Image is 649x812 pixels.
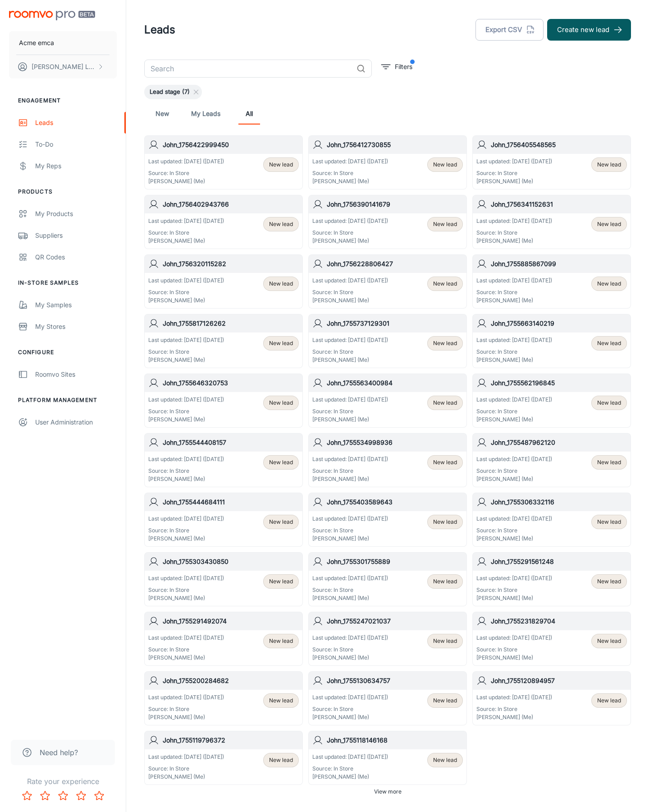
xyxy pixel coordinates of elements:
h6: John_1755544408157 [163,438,299,448]
p: [PERSON_NAME] (Me) [312,773,388,781]
a: John_1755562196845Last updated: [DATE] ([DATE])Source: In Store[PERSON_NAME] (Me)New lead [472,374,631,428]
span: New lead [433,399,457,407]
div: User Administration [35,417,117,427]
span: New lead [597,697,621,705]
p: [PERSON_NAME] (Me) [312,356,388,364]
span: New lead [433,339,457,347]
span: New lead [269,280,293,288]
button: filter [379,60,415,74]
h6: John_1755663140219 [491,318,627,328]
p: [PERSON_NAME] (Me) [148,773,224,781]
a: John_1755487962120Last updated: [DATE] ([DATE])Source: In Store[PERSON_NAME] (Me)New lead [472,433,631,487]
span: New lead [433,220,457,228]
p: [PERSON_NAME] (Me) [312,177,388,185]
p: Rate your experience [7,776,119,787]
a: John_1755119796372Last updated: [DATE] ([DATE])Source: In Store[PERSON_NAME] (Me)New lead [144,731,303,785]
span: New lead [433,161,457,169]
p: Source: In Store [476,646,552,654]
p: Last updated: [DATE] ([DATE]) [312,396,388,404]
span: New lead [597,577,621,586]
h6: John_1756320115282 [163,259,299,269]
p: [PERSON_NAME] (Me) [476,177,552,185]
a: John_1756390141679Last updated: [DATE] ([DATE])Source: In Store[PERSON_NAME] (Me)New lead [308,195,467,249]
p: Acme emca [19,38,54,48]
p: [PERSON_NAME] (Me) [312,654,388,662]
button: Rate 5 star [90,787,108,805]
a: John_1755200284682Last updated: [DATE] ([DATE])Source: In Store[PERSON_NAME] (Me)New lead [144,671,303,725]
h6: John_1755247021037 [327,616,463,626]
span: Lead stage (7) [144,88,195,97]
button: [PERSON_NAME] Leaptools [9,55,117,78]
p: Last updated: [DATE] ([DATE]) [148,217,224,225]
span: New lead [597,637,621,645]
h6: John_1755200284682 [163,676,299,686]
p: [PERSON_NAME] (Me) [312,475,388,483]
p: [PERSON_NAME] (Me) [476,237,552,245]
button: Rate 4 star [72,787,90,805]
a: John_1755403589643Last updated: [DATE] ([DATE])Source: In Store[PERSON_NAME] (Me)New lead [308,493,467,547]
p: [PERSON_NAME] (Me) [476,654,552,662]
a: My Leads [191,103,220,125]
p: Last updated: [DATE] ([DATE]) [148,753,224,761]
h6: John_1755119796372 [163,735,299,745]
button: Rate 2 star [36,787,54,805]
h6: John_1755444684111 [163,497,299,507]
span: New lead [269,518,293,526]
h6: John_1756402943766 [163,199,299,209]
p: Last updated: [DATE] ([DATE]) [312,455,388,463]
p: [PERSON_NAME] (Me) [148,475,224,483]
span: New lead [269,220,293,228]
p: Last updated: [DATE] ([DATE]) [476,455,552,463]
p: Source: In Store [476,169,552,177]
button: Rate 1 star [18,787,36,805]
div: To-do [35,139,117,149]
p: [PERSON_NAME] Leaptools [32,62,95,72]
p: Source: In Store [312,288,388,296]
p: [PERSON_NAME] (Me) [476,594,552,602]
p: Source: In Store [312,646,388,654]
span: New lead [597,339,621,347]
p: Source: In Store [476,288,552,296]
p: [PERSON_NAME] (Me) [312,594,388,602]
a: John_1755247021037Last updated: [DATE] ([DATE])Source: In Store[PERSON_NAME] (Me)New lead [308,612,467,666]
h6: John_1756390141679 [327,199,463,209]
p: Source: In Store [312,586,388,594]
p: [PERSON_NAME] (Me) [312,415,388,424]
span: New lead [269,458,293,466]
h6: John_1755231829704 [491,616,627,626]
a: John_1755118146168Last updated: [DATE] ([DATE])Source: In Store[PERSON_NAME] (Me)New lead [308,731,467,785]
a: John_1755663140219Last updated: [DATE] ([DATE])Source: In Store[PERSON_NAME] (Me)New lead [472,314,631,368]
span: New lead [433,697,457,705]
a: John_1755303430850Last updated: [DATE] ([DATE])Source: In Store[PERSON_NAME] (Me)New lead [144,552,303,606]
h6: John_1755291561248 [491,557,627,567]
p: Source: In Store [312,407,388,415]
p: Source: In Store [312,467,388,475]
p: Last updated: [DATE] ([DATE]) [476,157,552,166]
span: New lead [269,399,293,407]
p: Source: In Store [476,467,552,475]
a: John_1755291492074Last updated: [DATE] ([DATE])Source: In Store[PERSON_NAME] (Me)New lead [144,612,303,666]
p: [PERSON_NAME] (Me) [476,356,552,364]
p: Source: In Store [312,705,388,713]
p: Source: In Store [476,229,552,237]
h6: John_1755403589643 [327,497,463,507]
h1: Leads [144,22,175,38]
span: New lead [433,637,457,645]
span: New lead [597,518,621,526]
p: [PERSON_NAME] (Me) [476,415,552,424]
p: Last updated: [DATE] ([DATE]) [312,515,388,523]
span: New lead [269,756,293,764]
a: John_1756412730855Last updated: [DATE] ([DATE])Source: In Store[PERSON_NAME] (Me)New lead [308,135,467,189]
p: Source: In Store [148,586,224,594]
p: Last updated: [DATE] ([DATE]) [148,693,224,701]
span: New lead [597,280,621,288]
p: [PERSON_NAME] (Me) [476,296,552,304]
input: Search [144,60,353,78]
a: John_1756228806427Last updated: [DATE] ([DATE])Source: In Store[PERSON_NAME] (Me)New lead [308,254,467,309]
h6: John_1755130634757 [327,676,463,686]
p: Source: In Store [148,526,224,535]
span: New lead [433,756,457,764]
img: Roomvo PRO Beta [9,11,95,20]
p: Source: In Store [312,765,388,773]
a: John_1755444684111Last updated: [DATE] ([DATE])Source: In Store[PERSON_NAME] (Me)New lead [144,493,303,547]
